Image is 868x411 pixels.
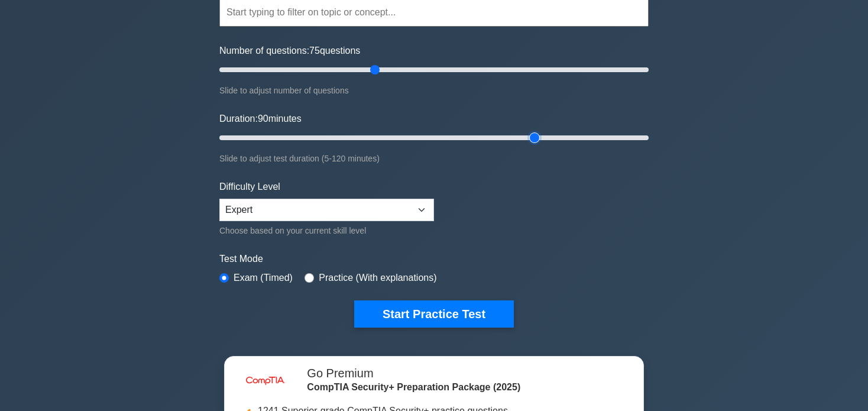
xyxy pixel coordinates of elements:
label: Exam (Timed) [234,271,293,285]
label: Number of questions: questions [219,44,360,58]
span: 90 [258,114,268,124]
label: Duration: minutes [219,112,302,126]
label: Difficulty Level [219,180,280,194]
div: Choose based on your current skill level [219,224,434,238]
div: Slide to adjust number of questions [219,83,649,98]
label: Test Mode [219,252,649,266]
span: 75 [309,46,320,56]
div: Slide to adjust test duration (5-120 minutes) [219,151,649,166]
button: Start Practice Test [354,300,514,328]
label: Practice (With explanations) [319,271,436,285]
